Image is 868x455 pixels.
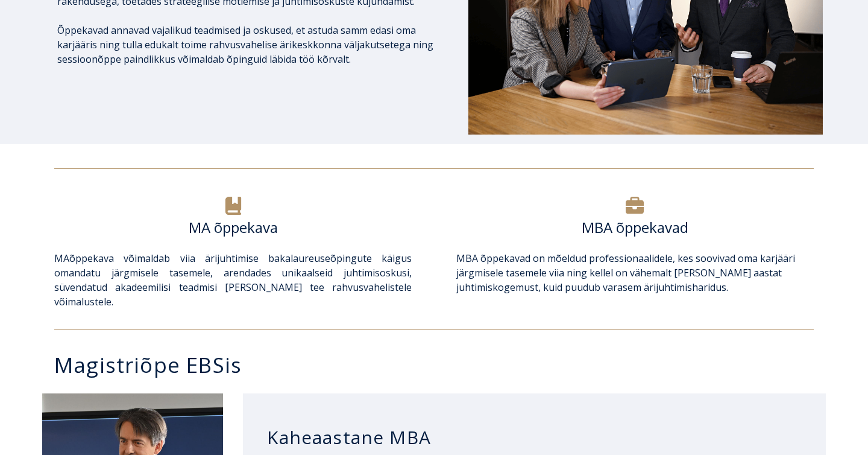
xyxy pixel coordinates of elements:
[54,354,826,375] h3: Magistriõpe EBSis
[456,252,478,265] a: MBA
[267,426,802,449] h3: Kaheaastane MBA
[54,252,69,265] a: MA
[54,218,412,237] h6: MA õppekava
[456,251,814,294] p: õppekavad on mõeldud professionaalidele, kes soovivad oma karjääri järgmisele tasemele viia ning ...
[456,218,814,237] h6: MBA õppekavad
[57,23,436,66] p: Õppekavad annavad vajalikud teadmised ja oskused, et astuda samm edasi oma karjääris ning tulla e...
[54,252,412,308] span: õppekava võimaldab viia ärijuhtimise bakalaureuseõpingute käigus omandatu järgmisele tasemele, ar...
